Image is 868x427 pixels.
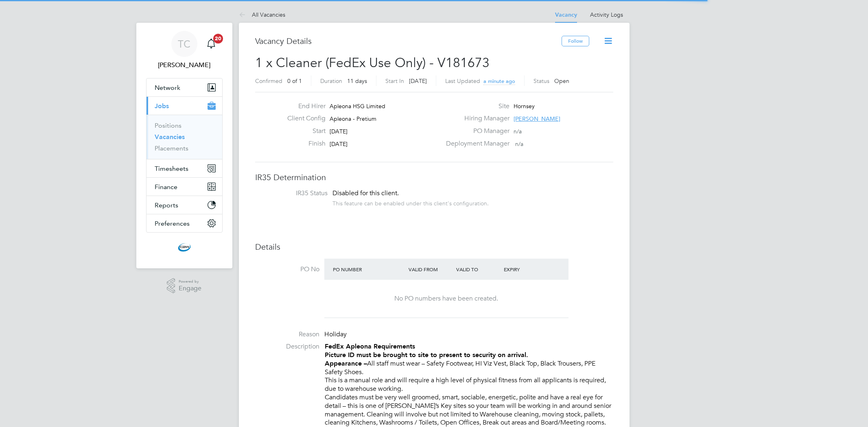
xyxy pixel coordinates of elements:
h3: Details [255,242,613,252]
strong: FedEx Apleona Requirements [325,342,415,350]
label: End Hirer [281,102,326,111]
span: Timesheets [155,165,188,172]
a: Placements [155,144,188,152]
a: All Vacancies [239,11,285,18]
label: Reason [255,330,319,339]
label: Client Config [281,114,326,123]
div: Valid From [407,262,454,277]
span: Open [554,77,569,85]
span: 1 x Cleaner (FedEx Use Only) - V181673 [255,55,490,71]
label: Site [441,102,509,111]
h3: IR35 Determination [255,172,613,183]
span: 0 of 1 [287,77,302,85]
span: Powered by [179,278,201,285]
label: PO Manager [441,127,509,135]
a: Activity Logs [590,11,623,18]
div: This feature can be enabled under this client's configuration. [332,198,489,207]
a: Vacancies [155,133,185,141]
button: Jobs [146,97,222,115]
div: PO Number [331,262,407,277]
a: Vacancy [555,11,577,18]
span: n/a [515,140,523,148]
div: Valid To [454,262,502,277]
h3: Vacancy Details [255,36,562,46]
strong: Picture ID must be brought to site to present to security on arrival. [325,351,528,359]
label: Start In [385,77,404,85]
a: TC[PERSON_NAME] [146,31,223,70]
div: Jobs [146,115,222,159]
label: IR35 Status [263,189,328,198]
span: Jobs [155,102,169,110]
span: Disabled for this client. [332,189,399,197]
span: Network [155,84,180,91]
a: 20 [203,31,219,57]
label: Finish [281,139,326,148]
label: PO No [255,265,319,274]
button: Preferences [146,214,222,232]
label: Start [281,127,326,135]
nav: Main navigation [136,23,232,268]
strong: Appearance – [325,359,367,367]
button: Network [146,78,222,96]
button: Follow [562,36,589,46]
span: a minute ago [483,78,515,85]
span: 20 [213,34,223,44]
span: n/a [514,128,522,135]
span: [DATE] [409,77,427,85]
a: Powered byEngage [167,278,201,294]
a: Positions [155,122,181,129]
span: Hornsey [514,102,535,110]
span: Preferences [155,220,190,227]
p: All staff must wear – Safety Footwear, HI Viz Vest, Black Top, Black Trousers, PPE Safety Shoes. ... [325,342,613,427]
a: Go to home page [146,241,223,254]
span: Finance [155,183,177,191]
label: Status [533,77,549,85]
span: Engage [179,285,201,292]
label: Last Updated [445,77,480,85]
button: Timesheets [146,159,222,177]
span: 11 days [347,77,367,85]
label: Hiring Manager [441,114,509,123]
button: Reports [146,196,222,214]
div: Expiry [502,262,549,277]
label: Description [255,342,319,351]
span: [DATE] [330,128,348,135]
button: Finance [146,178,222,196]
img: cbwstaffingsolutions-logo-retina.png [178,241,191,254]
label: Deployment Manager [441,139,509,148]
label: Duration [320,77,342,85]
span: Apleona - Pretium [330,115,376,122]
span: [PERSON_NAME] [514,115,560,122]
span: Apleona HSG Limited [330,102,385,110]
span: Tom Cheek [146,60,223,70]
div: No PO numbers have been created. [332,294,560,303]
span: [DATE] [330,140,348,148]
span: TC [178,39,190,49]
span: Holiday [324,330,347,338]
label: Confirmed [255,77,282,85]
span: Reports [155,201,178,209]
